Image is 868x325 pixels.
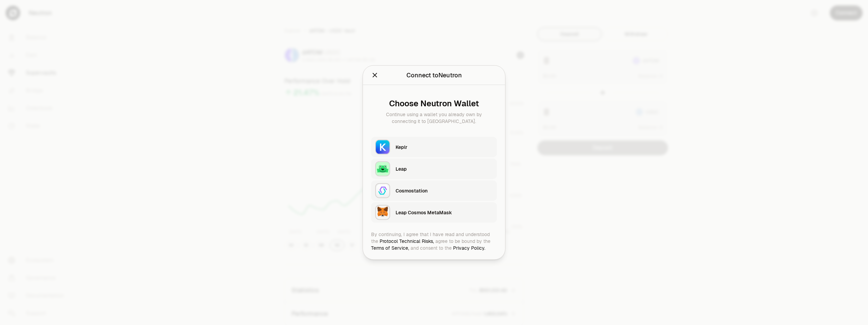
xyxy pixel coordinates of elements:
[371,245,409,251] a: Terms of Service,
[375,205,390,220] img: Leap Cosmos MetaMask
[371,181,497,201] button: CosmostationCosmostation
[396,187,493,194] div: Cosmostation
[396,144,493,151] div: Keplr
[375,140,390,155] img: Keplr
[377,111,491,125] div: Continue using a wallet you already own by connecting it to [GEOGRAPHIC_DATA].
[371,71,379,80] button: Close
[371,231,497,251] div: By continuing, I agree that I have read and understood the agree to be bound by the and consent t...
[371,159,497,179] button: LeapLeap
[396,166,493,172] div: Leap
[371,202,497,223] button: Leap Cosmos MetaMaskLeap Cosmos MetaMask
[396,209,493,216] div: Leap Cosmos MetaMask
[406,71,462,80] div: Connect to Neutron
[380,238,434,244] a: Protocol Technical Risks,
[375,183,390,198] img: Cosmostation
[371,137,497,157] button: KeplrKeplr
[453,245,485,251] a: Privacy Policy.
[377,99,491,108] div: Choose Neutron Wallet
[375,161,390,176] img: Leap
